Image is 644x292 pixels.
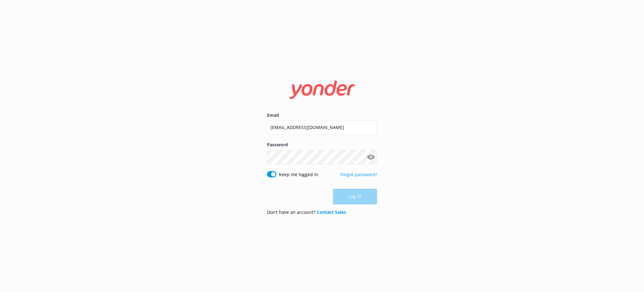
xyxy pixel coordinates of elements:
[267,112,377,119] label: Email
[267,120,377,134] input: user@emailaddress.com
[340,171,377,177] a: Forgot password?
[267,141,377,148] label: Password
[279,171,318,178] label: Keep me logged in
[317,209,346,215] a: Contact Sales
[364,151,377,163] button: Show password
[267,209,346,216] p: Don’t have an account?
